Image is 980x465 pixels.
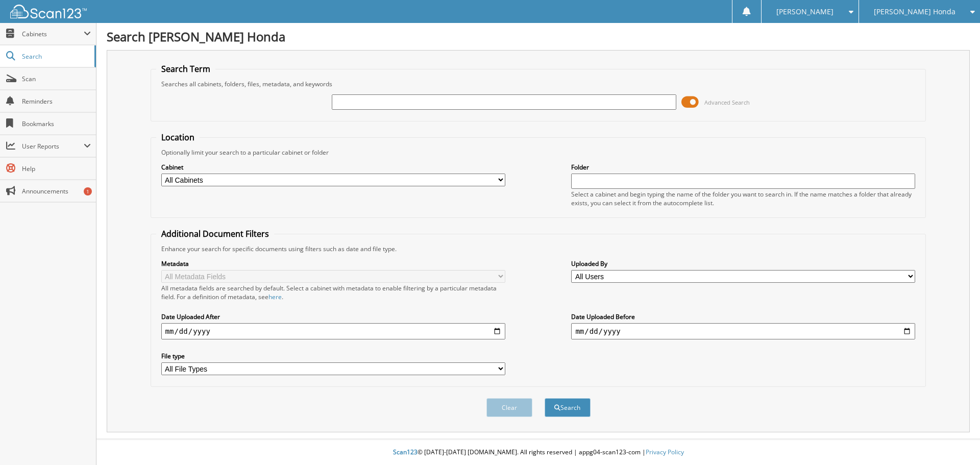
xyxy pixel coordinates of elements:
button: Clear [486,398,532,417]
input: end [571,323,915,339]
span: User Reports [22,142,84,151]
legend: Location [156,132,200,143]
label: File type [161,352,505,360]
div: © [DATE]-[DATE] [DOMAIN_NAME]. All rights reserved | appg04-scan123-com | [96,440,980,465]
div: Select a cabinet and begin typing the name of the folder you want to search in. If the name match... [571,190,915,207]
legend: Search Term [156,63,215,75]
label: Date Uploaded Before [571,312,915,321]
span: Search [22,52,89,61]
div: 1 [84,187,92,195]
span: [PERSON_NAME] [776,9,834,15]
span: Reminders [22,97,91,106]
span: Bookmarks [22,119,91,128]
span: Announcements [22,187,91,195]
a: here [268,292,282,301]
div: All metadata fields are searched by default. Select a cabinet with metadata to enable filtering b... [161,284,505,301]
span: Scan [22,75,91,83]
div: Searches all cabinets, folders, files, metadata, and keywords [156,80,921,88]
span: Cabinets [22,30,84,38]
label: Date Uploaded After [161,312,505,321]
input: start [161,323,505,339]
h1: Search [PERSON_NAME] Honda [107,28,970,45]
div: Optionally limit your search to a particular cabinet or folder [156,148,921,157]
span: Help [22,164,91,173]
label: Cabinet [161,163,505,172]
div: Enhance your search for specific documents using filters such as date and file type. [156,244,921,253]
label: Metadata [161,259,505,268]
label: Uploaded By [571,259,915,268]
img: scan123-logo-white.svg [10,5,87,18]
span: Advanced Search [704,99,750,106]
legend: Additional Document Filters [156,228,274,239]
span: Scan123 [393,448,418,456]
button: Search [545,398,591,417]
a: Privacy Policy [646,448,684,456]
span: [PERSON_NAME] Honda [874,9,955,15]
label: Folder [571,163,915,172]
